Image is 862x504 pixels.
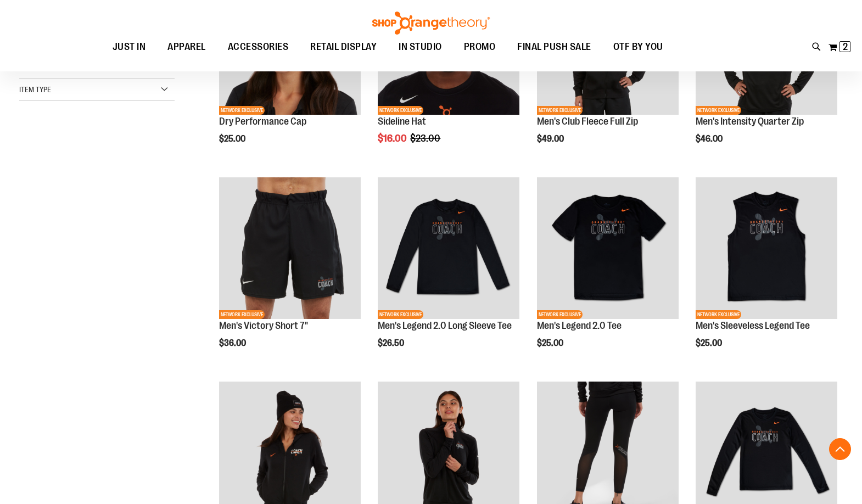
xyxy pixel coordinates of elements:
[696,338,724,348] span: $25.00
[537,177,679,321] a: OTF Mens Coach FA23 Legend 2.0 SS Tee - Black primary imageNETWORK EXCLUSIVE
[219,338,248,348] span: $36.00
[696,177,837,321] a: OTF Mens Coach FA23 Legend Sleeveless Tee - Black primary imageNETWORK EXCLUSIVE
[310,35,377,59] span: RETAIL DISPLAY
[156,35,217,60] a: APPAREL
[228,35,289,59] span: ACCESSORIES
[531,172,684,376] div: product
[696,320,810,331] a: Men's Sleeveless Legend Tee
[537,106,583,115] span: NETWORK EXCLUSIVE
[690,172,843,376] div: product
[219,310,265,319] span: NETWORK EXCLUSIVE
[517,35,591,59] span: FINAL PUSH SALE
[378,338,406,348] span: $26.50
[113,35,146,59] span: JUST IN
[410,133,442,144] span: $23.00
[537,134,566,144] span: $49.00
[378,320,512,331] a: Men's Legend 2.0 Long Sleeve Tee
[378,177,519,319] img: OTF Mens Coach FA23 Legend 2.0 LS Tee - Black primary image
[537,320,622,331] a: Men's Legend 2.0 Tee
[399,35,442,59] span: IN STUDIO
[378,133,408,144] span: $16.00
[537,177,679,319] img: OTF Mens Coach FA23 Legend 2.0 SS Tee - Black primary image
[537,338,565,348] span: $25.00
[506,35,602,60] a: FINAL PUSH SALE
[102,35,157,60] a: JUST IN
[453,35,507,60] a: PROMO
[19,85,51,94] span: Item Type
[219,106,265,115] span: NETWORK EXCLUSIVE
[464,35,496,59] span: PROMO
[829,438,851,460] button: Back To Top
[219,177,361,321] a: OTF Mens Coach FA23 Victory Short - Black primary imageNETWORK EXCLUSIVE
[613,35,663,59] span: OTF BY YOU
[696,134,724,144] span: $46.00
[378,106,423,115] span: NETWORK EXCLUSIVE
[537,116,638,127] a: Men's Club Fleece Full Zip
[167,35,206,59] span: APPAREL
[378,310,423,319] span: NETWORK EXCLUSIVE
[602,35,674,60] a: OTF BY YOU
[378,177,519,321] a: OTF Mens Coach FA23 Legend 2.0 LS Tee - Black primary imageNETWORK EXCLUSIVE
[219,177,361,319] img: OTF Mens Coach FA23 Victory Short - Black primary image
[537,310,583,319] span: NETWORK EXCLUSIVE
[371,12,491,35] img: Shop Orangetheory
[696,310,741,319] span: NETWORK EXCLUSIVE
[696,106,741,115] span: NETWORK EXCLUSIVE
[214,172,366,376] div: product
[378,116,426,127] a: Sideline Hat
[299,35,388,60] a: RETAIL DISPLAY
[696,177,837,319] img: OTF Mens Coach FA23 Legend Sleeveless Tee - Black primary image
[696,116,804,127] a: Men's Intensity Quarter Zip
[217,35,300,60] a: ACCESSORIES
[219,320,308,331] a: Men's Victory Short 7"
[388,35,453,59] a: IN STUDIO
[219,116,306,127] a: Dry Performance Cap
[219,134,247,144] span: $25.00
[843,41,848,52] span: 2
[372,172,525,376] div: product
